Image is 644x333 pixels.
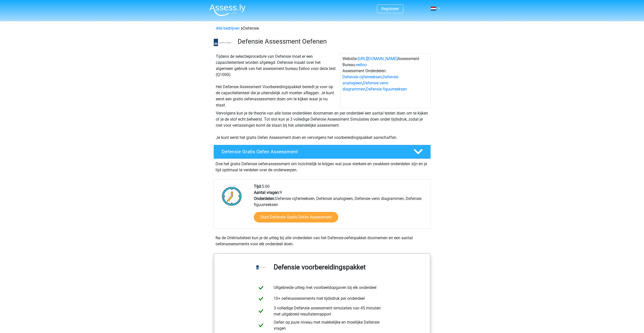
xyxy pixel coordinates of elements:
div: Vervolgens kun je de theorie van alle losse onderdelen doornemen en per onderdeel een aantal test... [214,110,431,141]
h4: Defensie Gratis Oefen Assessment [222,149,405,155]
div: Website: Assessment Bureau: Assessment Onderdelen: , , , [340,53,431,108]
a: eelloo [356,62,367,67]
a: Registreer [381,6,399,11]
div: Na de Oriëntatietest kun je de uitleg bij alle onderdelen van het Defensie-oefenpakket doornemen ... [213,235,431,247]
div: Defensie [214,25,431,31]
div: Doe het gratis Defensie oefenassessment om inzichtelijk te krijgen wat jouw sterkere en zwakkere ... [213,159,431,173]
h3: Defensie Assessment Oefenen [238,38,427,45]
img: Assessly [209,4,245,16]
div: Tijdens de selectieprocedure van Defensie moet er een capaciteitentest worden afgelegd. Defensie ... [214,53,340,108]
a: Defensie figuurreeksen [366,87,407,91]
b: Onderdelen: [254,196,275,201]
b: Tijd: [254,184,262,189]
a: Alle bedrijven [216,26,240,31]
b: Aantal vragen: [254,190,280,195]
a: Defensie venn diagrammen [342,81,388,91]
img: Klok [219,183,245,209]
a: Defensie cijferreeksen [342,75,382,79]
a: Defensie Gratis Oefen Assessment [211,145,433,159]
a: [URL][DOMAIN_NAME] [358,56,398,61]
div: 5:00 9 Defensie cijferreeksen, Defensie analogieen, Defensie venn diagrammen, Defensie figuurreeksen [250,183,430,229]
a: Start Defensie Gratis Oefen Assessment [254,212,338,223]
a: Defensie analogieen [342,75,398,85]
